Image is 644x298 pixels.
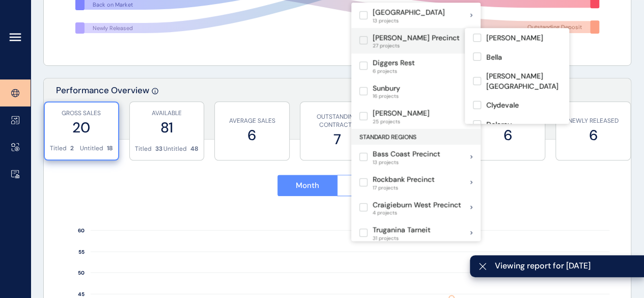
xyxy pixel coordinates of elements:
label: 20 [50,118,113,138]
span: 16 projects [373,93,400,99]
p: Titled [135,145,152,153]
p: Rockbank Precinct [373,175,435,185]
p: Diggers Rest [373,58,415,68]
p: Titled [50,144,67,153]
p: Bass Coast Precinct [373,149,440,159]
p: AVERAGE SALES [220,117,284,125]
span: 13 projects [373,159,440,166]
text: 60 [78,227,85,234]
span: Month [296,180,319,191]
label: 6 [476,125,540,145]
p: [PERSON_NAME] [373,109,430,119]
p: Delaray [486,120,512,130]
span: 27 projects [373,43,460,49]
text: 50 [78,269,85,276]
label: 6 [561,125,625,145]
text: 55 [78,249,85,255]
span: 4 projects [373,210,461,216]
span: STANDARD REGIONS [359,133,416,141]
label: 7 [305,129,370,149]
label: 6 [220,125,284,145]
p: Untitled [80,144,103,153]
p: AVAILABLE [135,109,199,118]
span: 6 projects [373,68,415,74]
p: Craigieburn West Precinct [373,200,461,210]
span: 25 projects [373,119,430,125]
span: 31 projects [373,235,431,241]
text: 45 [78,291,85,297]
p: 33 [155,145,162,153]
p: Performance Overview [56,85,149,139]
p: Clydevale [486,100,519,111]
button: Month [277,175,338,196]
p: Truganina Tarneit [373,225,431,235]
label: 81 [135,118,199,138]
p: GROSS SALES [50,109,113,118]
p: Sunbury [373,84,400,94]
span: 13 projects [373,18,445,24]
p: [GEOGRAPHIC_DATA] [373,8,445,18]
p: OUTSTANDING CONTRACTS [305,113,370,130]
p: 18 [107,144,113,153]
button: Quarter [337,175,398,196]
p: 2 [70,144,74,153]
p: [PERSON_NAME][GEOGRAPHIC_DATA] [486,71,561,91]
p: Untitled [163,145,187,153]
span: 17 projects [373,185,435,191]
p: [PERSON_NAME] [486,33,543,43]
p: NEWLY RELEASED [561,117,625,125]
p: 48 [190,145,199,153]
p: [PERSON_NAME] Precinct [373,33,460,43]
p: Bella [486,52,502,63]
span: Viewing report for [DATE] [495,260,636,272]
